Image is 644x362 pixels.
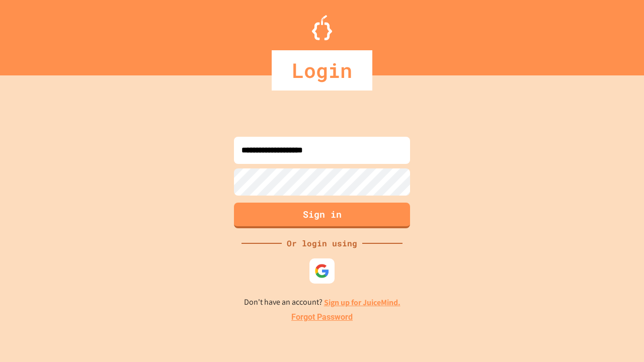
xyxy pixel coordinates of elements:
div: Or login using [282,237,362,249]
div: Login [272,50,372,90]
button: Sign in [234,203,410,228]
a: Forgot Password [291,311,353,323]
p: Don't have an account? [244,296,400,309]
a: Sign up for JuiceMind. [324,297,400,308]
img: Logo.svg [312,15,332,40]
img: google-icon.svg [314,263,330,279]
